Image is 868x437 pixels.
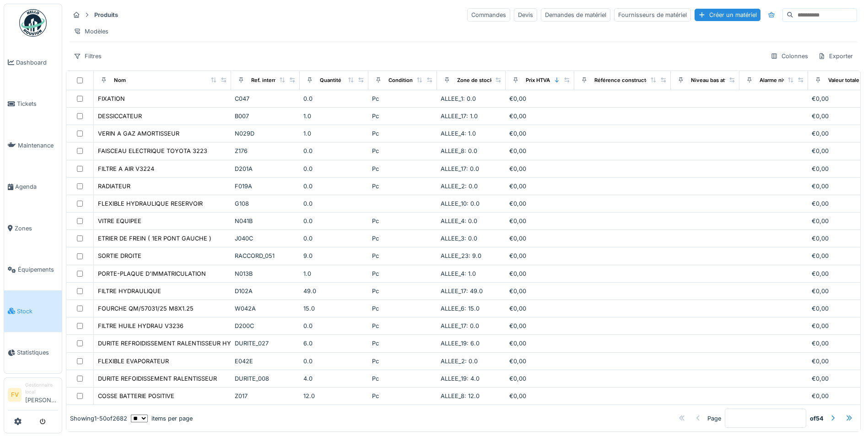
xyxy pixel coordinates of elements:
[235,339,296,348] div: DURITE_027
[760,76,805,84] div: Alarme niveau bas
[235,217,296,225] div: N041B
[372,269,433,278] div: Pc
[303,392,365,400] div: 12.0
[25,382,58,396] div: Gestionnaire local
[303,287,365,295] div: 49.0
[372,339,433,348] div: Pc
[4,125,62,166] a: Maintenance
[98,304,194,313] div: FOURCHE QM/57031/25 M8X1.25
[15,224,58,233] span: Zones
[509,129,571,138] div: €0,00
[810,414,824,422] strong: of 54
[509,147,571,155] div: €0,00
[303,217,365,225] div: 0.0
[509,357,571,366] div: €0,00
[695,9,760,21] div: Créer un matériel
[441,322,479,329] span: ALLEE_17: 0.0
[235,94,296,103] div: C047
[98,392,174,400] div: COSSE BATTERIE POSITIVE
[372,357,433,366] div: Pc
[707,414,721,422] div: Page
[235,129,296,138] div: N029D
[18,141,58,150] span: Maintenance
[441,393,480,399] span: ALLEE_8: 12.0
[372,112,433,120] div: Pc
[235,182,296,191] div: F019A
[17,99,58,108] span: Tickets
[509,374,571,383] div: €0,00
[372,287,433,295] div: Pc
[98,94,125,103] div: FIXATION
[303,129,365,138] div: 1.0
[303,357,365,366] div: 0.0
[320,76,341,84] div: Quantité
[372,392,433,400] div: Pc
[509,112,571,120] div: €0,00
[441,235,477,242] span: ALLEE_3: 0.0
[594,76,654,84] div: Référence constructeur
[372,322,433,330] div: Pc
[4,249,62,291] a: Équipements
[441,183,478,190] span: ALLEE_2: 0.0
[98,374,217,383] div: DURITE REFOIDISSEMENT RALENTISSEUR
[509,269,571,278] div: €0,00
[514,8,537,22] div: Devis
[4,332,62,374] a: Statistiques
[372,164,433,173] div: Pc
[541,8,610,22] div: Demandes de matériel
[441,305,480,312] span: ALLEE_6: 15.0
[441,288,483,295] span: ALLEE_17: 49.0
[509,182,571,191] div: €0,00
[814,49,857,63] div: Exporter
[98,129,179,138] div: VERIN A GAZ AMORTISSEUR
[303,182,365,191] div: 0.0
[372,304,433,313] div: Pc
[509,392,571,400] div: €0,00
[235,269,296,278] div: N013B
[372,251,433,260] div: Pc
[441,95,476,102] span: ALLEE_1: 0.0
[4,42,62,83] a: Dashboard
[98,322,183,330] div: FILTRE HUILE HYDRAU V3236
[388,76,432,84] div: Conditionnement
[441,113,478,120] span: ALLEE_17: 1.0
[4,166,62,208] a: Agenda
[441,358,478,365] span: ALLEE_2: 0.0
[98,234,211,243] div: ETRIER DE FREIN ( 1ER PONT GAUCHE )
[467,8,510,22] div: Commandes
[457,76,502,84] div: Zone de stockage
[98,147,207,155] div: FAISCEAU ELECTRIQUE TOYOTA 3223
[509,304,571,313] div: €0,00
[98,182,130,191] div: RADIATEUR
[98,287,161,295] div: FILTRE HYDRAULIQUE
[441,340,480,347] span: ALLEE_19: 6.0
[18,265,58,274] span: Équipements
[91,11,122,19] strong: Produits
[303,112,365,120] div: 1.0
[4,208,62,249] a: Zones
[98,339,265,348] div: DURITE REFROIDISSEMENT RALENTISSEUR HYDRAULIQUE
[98,199,203,208] div: FLEXIBLE HYDRAULIQUE RESERVOIR
[235,304,296,313] div: W042A
[441,270,476,277] span: ALLEE_4: 1.0
[114,76,126,84] div: Nom
[526,76,550,84] div: Prix HTVA
[235,322,296,330] div: D200C
[70,414,127,422] div: Showing 1 - 50 of 2682
[509,199,571,208] div: €0,00
[372,94,433,103] div: Pc
[372,374,433,383] div: Pc
[4,83,62,125] a: Tickets
[303,234,365,243] div: 0.0
[4,290,62,332] a: Stock
[98,164,154,173] div: FILTRE A AIR V3224
[15,182,58,191] span: Agenda
[303,339,365,348] div: 6.0
[17,348,58,357] span: Statistiques
[509,94,571,103] div: €0,00
[235,112,296,120] div: B007
[614,8,691,22] div: Fournisseurs de matériel
[372,217,433,225] div: Pc
[509,287,571,295] div: €0,00
[691,76,740,84] div: Niveau bas atteint ?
